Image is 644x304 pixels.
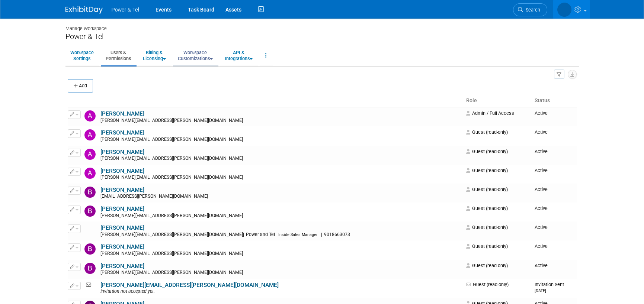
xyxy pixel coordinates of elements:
a: [PERSON_NAME][EMAIL_ADDRESS][PERSON_NAME][DOMAIN_NAME] [100,282,279,288]
th: Status [532,94,577,107]
span: Guest (read-only) [466,149,507,154]
span: Guest (read-only) [466,129,507,135]
a: WorkspaceSettings [65,46,99,65]
span: Search [523,7,540,13]
span: Guest (read-only) [466,224,507,230]
span: Active [535,187,548,192]
div: Power & Tel [65,32,579,41]
a: [PERSON_NAME] [100,206,144,212]
a: [PERSON_NAME] [100,149,144,155]
button: Add [68,79,93,93]
img: Anita Reid [84,129,96,140]
span: Guest (read-only) [466,206,507,211]
img: Sabrina Williams [557,3,571,17]
div: [PERSON_NAME][EMAIL_ADDRESS][PERSON_NAME][DOMAIN_NAME] [100,213,461,219]
span: Active [535,243,548,249]
div: [PERSON_NAME][EMAIL_ADDRESS][PERSON_NAME][DOMAIN_NAME] [100,251,461,257]
a: Billing &Licensing [138,46,171,65]
span: Inside Sales Manager [278,232,318,237]
a: Search [513,3,547,16]
th: Role [463,94,531,107]
div: [PERSON_NAME][EMAIL_ADDRESS][PERSON_NAME][DOMAIN_NAME] [100,156,461,162]
div: [PERSON_NAME][EMAIL_ADDRESS][PERSON_NAME][DOMAIN_NAME] [100,270,461,276]
a: Users &Permissions [101,46,136,65]
div: [PERSON_NAME][EMAIL_ADDRESS][PERSON_NAME][DOMAIN_NAME] [100,175,461,181]
a: WorkspaceCustomizations [173,46,218,65]
span: Active [535,110,548,116]
span: Invitation Sent [535,282,564,293]
span: Active [535,168,548,173]
span: Power and Tel [244,232,277,237]
span: 9018663073 [322,232,352,237]
span: Active [535,206,548,211]
span: Admin / Full Access [466,110,514,116]
small: [DATE] [535,288,546,293]
img: Brian Shaddock [84,243,96,255]
img: Billy Webb [84,206,96,217]
span: | [243,232,244,237]
a: [PERSON_NAME] [100,187,144,193]
img: ExhibitDay [65,6,103,14]
img: Alina Dorion [84,110,96,122]
a: [PERSON_NAME] [100,110,144,117]
div: [PERSON_NAME][EMAIL_ADDRESS][PERSON_NAME][DOMAIN_NAME] [100,137,461,143]
span: Active [535,224,548,230]
img: Bill Rinehardt [84,187,96,198]
a: [PERSON_NAME] [100,224,144,231]
div: Invitation not accepted yet. [100,289,461,295]
span: Active [535,149,548,154]
a: [PERSON_NAME] [100,243,144,250]
span: Active [535,129,548,135]
img: Brian Wells [84,263,96,274]
img: Brian Berryhill [84,224,96,236]
div: [PERSON_NAME][EMAIL_ADDRESS][PERSON_NAME][DOMAIN_NAME] [100,118,461,124]
span: Guest (read-only) [466,282,508,287]
span: Guest (read-only) [466,187,507,192]
img: Annette Bittner [84,149,96,160]
span: Active [535,263,548,268]
div: [PERSON_NAME][EMAIL_ADDRESS][PERSON_NAME][DOMAIN_NAME] [100,232,461,238]
span: Power & Tel [112,7,139,13]
img: Annmarie Templeton [84,168,96,179]
span: Guest (read-only) [466,243,507,249]
div: Manage Workspace [65,19,579,32]
a: API &Integrations [220,46,257,65]
span: Guest (read-only) [466,168,507,173]
a: [PERSON_NAME] [100,263,144,269]
a: [PERSON_NAME] [100,168,144,174]
span: | [321,232,322,237]
span: Guest (read-only) [466,263,507,268]
div: [EMAIL_ADDRESS][PERSON_NAME][DOMAIN_NAME] [100,194,461,200]
a: [PERSON_NAME] [100,129,144,136]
